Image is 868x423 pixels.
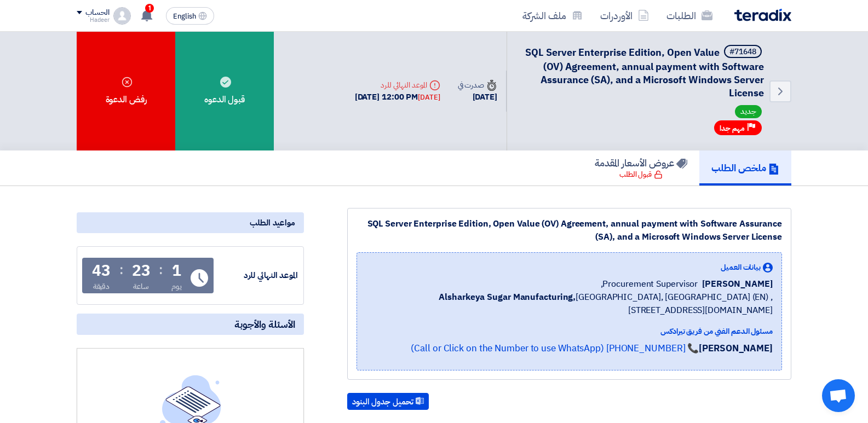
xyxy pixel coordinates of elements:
div: مواعيد الطلب [77,212,304,233]
b: Alsharkeya Sugar Manufacturing, [439,291,576,304]
button: English [166,7,214,25]
button: تحميل جدول البنود [347,393,429,410]
div: SQL Server Enterprise Edition, Open Value (OV) Agreement, annual payment with Software Assurance ... [357,217,782,244]
a: ملف الشركة [514,3,591,28]
span: English [173,13,196,20]
div: ساعة [133,281,149,292]
h5: SQL Server Enterprise Edition, Open Value (OV) Agreement, annual payment with Software Assurance ... [520,45,764,100]
div: صدرت في [458,79,497,91]
h5: عروض الأسعار المقدمة [595,157,687,169]
img: profile_test.png [113,7,131,25]
div: Open chat [822,379,855,412]
div: #71648 [729,48,756,56]
div: 43 [92,263,111,279]
span: جديد [735,105,762,118]
div: الحساب [85,8,109,18]
a: الأوردرات [591,3,658,28]
span: [PERSON_NAME] [702,277,773,291]
div: قبول الطلب [619,169,663,180]
span: SQL Server Enterprise Edition, Open Value (OV) Agreement, annual payment with Software Assurance ... [525,45,764,100]
div: 1 [172,263,181,279]
a: الطلبات [658,3,721,28]
div: 23 [132,263,151,279]
div: الموعد النهائي للرد [216,269,298,282]
a: 📞 [PHONE_NUMBER] (Call or Click on the Number to use WhatsApp) [411,341,699,355]
div: [DATE] [458,91,497,103]
div: [DATE] [418,92,440,103]
div: Hadeer [77,17,109,23]
strong: [PERSON_NAME] [699,341,773,355]
div: رفض الدعوة [77,32,175,150]
span: Procurement Supervisor, [601,277,698,291]
a: ملخص الطلب [699,150,791,186]
span: [GEOGRAPHIC_DATA], [GEOGRAPHIC_DATA] (EN) ,[STREET_ADDRESS][DOMAIN_NAME] [366,291,773,317]
div: يوم [171,281,182,292]
span: 1 [145,4,154,13]
span: الأسئلة والأجوبة [234,318,295,331]
div: [DATE] 12:00 PM [355,91,440,103]
a: عروض الأسعار المقدمة قبول الطلب [583,150,699,186]
div: الموعد النهائي للرد [355,79,440,91]
span: بيانات العميل [721,262,761,273]
div: : [159,260,163,280]
img: Teradix logo [734,9,791,21]
h5: ملخص الطلب [711,161,779,174]
div: مسئول الدعم الفني من فريق تيرادكس [366,326,773,337]
div: قبول الدعوه [175,32,274,150]
span: مهم جدا [720,123,745,134]
div: دقيقة [93,281,110,292]
div: : [119,260,123,280]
